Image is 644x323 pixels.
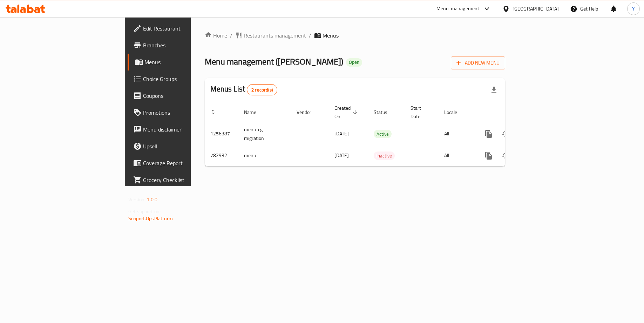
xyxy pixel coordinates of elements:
[436,5,480,13] div: Menu-management
[143,75,227,83] span: Choice Groups
[143,24,227,33] span: Edit Restaurant
[374,108,396,116] span: Status
[147,195,157,204] span: 1.0.0
[143,176,227,184] span: Grocery Checklist
[405,145,439,166] td: -
[480,147,497,164] button: more
[632,5,635,13] span: Y
[475,102,553,123] th: Actions
[451,56,505,69] button: Add New Menu
[297,108,320,116] span: Vendor
[405,123,439,145] td: -
[128,37,232,54] a: Branches
[128,214,173,223] a: Support.OpsPlatform
[144,58,227,66] span: Menus
[244,31,306,40] span: Restaurants management
[439,145,475,166] td: All
[346,59,362,65] span: Open
[143,41,227,49] span: Branches
[128,54,232,70] a: Menus
[143,92,227,100] span: Coupons
[238,123,291,145] td: menu-cg migration
[205,54,343,69] span: Menu management ( [PERSON_NAME] )
[128,87,232,104] a: Coupons
[444,108,466,116] span: Locale
[247,84,277,95] div: Total records count
[497,147,514,164] button: Change Status
[128,171,232,188] a: Grocery Checklist
[143,142,227,150] span: Upsell
[128,20,232,37] a: Edit Restaurant
[128,195,145,204] span: Version:
[128,155,232,171] a: Coverage Report
[128,207,161,216] span: Get support on:
[334,104,360,121] span: Created On
[210,108,224,116] span: ID
[456,59,500,67] span: Add New Menu
[143,108,227,117] span: Promotions
[439,123,475,145] td: All
[374,152,395,160] span: Inactive
[374,152,395,160] div: Inactive
[374,130,392,138] span: Active
[205,31,505,40] nav: breadcrumb
[247,87,277,93] span: 2 record(s)
[128,138,232,155] a: Upsell
[128,70,232,87] a: Choice Groups
[334,151,349,160] span: [DATE]
[334,129,349,138] span: [DATE]
[235,31,306,40] a: Restaurants management
[210,84,277,95] h2: Menus List
[346,58,362,67] div: Open
[128,121,232,138] a: Menu disclaimer
[497,126,514,142] button: Change Status
[244,108,265,116] span: Name
[309,31,311,40] li: /
[486,81,502,98] div: Export file
[374,130,392,138] div: Active
[513,5,559,13] div: [GEOGRAPHIC_DATA]
[411,104,430,121] span: Start Date
[205,102,553,167] table: enhanced table
[143,125,227,134] span: Menu disclaimer
[238,145,291,166] td: menu
[323,31,339,40] span: Menus
[128,104,232,121] a: Promotions
[480,126,497,142] button: more
[143,159,227,167] span: Coverage Report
